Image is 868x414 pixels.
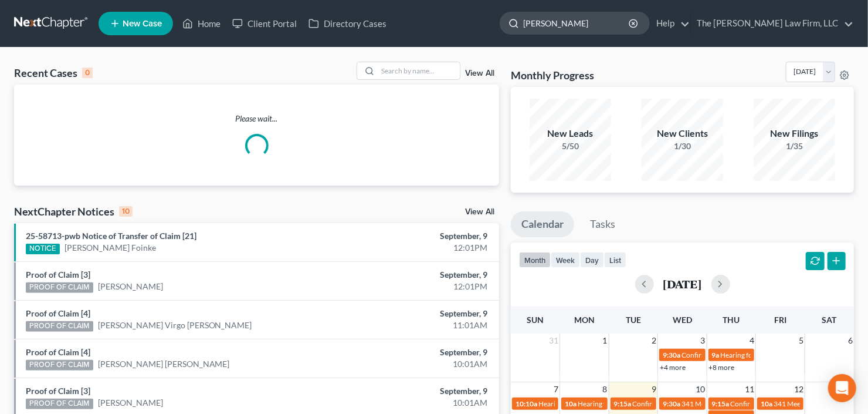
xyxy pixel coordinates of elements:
[700,334,707,348] span: 3
[527,315,544,325] span: Sun
[341,346,487,358] div: September, 9
[604,252,626,268] button: list
[774,315,786,325] span: Fri
[341,358,487,370] div: 10:01AM
[226,13,303,34] a: Client Portal
[709,363,735,372] a: +8 more
[341,397,487,409] div: 10:01AM
[26,360,93,371] div: PROOF OF CLAIM
[341,230,487,242] div: September, 9
[712,351,720,359] span: 9a
[847,334,854,348] span: 6
[551,252,580,268] button: week
[26,347,90,357] a: Proof of Claim [4]
[663,351,680,359] span: 9:30a
[663,278,702,290] h2: [DATE]
[673,315,692,325] span: Wed
[695,382,707,396] span: 10
[565,399,577,408] span: 10a
[798,334,805,348] span: 5
[580,252,604,268] button: day
[26,282,93,293] div: PROOF OF CLAIM
[530,127,612,140] div: New Leads
[177,13,226,34] a: Home
[341,281,487,292] div: 12:01PM
[660,363,686,372] a: +4 more
[123,19,162,28] span: New Case
[626,315,641,325] span: Tue
[26,270,90,280] a: Proof of Claim [3]
[602,334,609,348] span: 1
[822,315,837,325] span: Sat
[341,319,487,331] div: 11:01AM
[378,62,460,79] input: Search by name...
[748,334,755,348] span: 4
[511,68,594,82] h3: Monthly Progress
[341,242,487,254] div: 12:01PM
[82,68,93,78] div: 0
[754,127,836,140] div: New Filings
[633,399,767,408] span: Confirmation Hearing for [PERSON_NAME]
[14,66,93,80] div: Recent Cases
[642,140,724,152] div: 1/30
[303,13,392,34] a: Directory Cases
[650,382,657,396] span: 9
[98,319,252,331] a: [PERSON_NAME] Virgo [PERSON_NAME]
[828,374,856,402] div: Open Intercom Messenger
[14,204,133,218] div: NextChapter Notices
[650,334,657,348] span: 2
[723,315,740,325] span: Thu
[341,269,487,281] div: September, 9
[26,321,93,332] div: PROOF OF CLAIM
[516,399,537,408] span: 10:10a
[731,399,865,408] span: Confirmation Hearing for [PERSON_NAME]
[98,281,163,292] a: [PERSON_NAME]
[548,334,560,348] span: 31
[614,399,632,408] span: 9:15a
[578,399,669,408] span: Hearing for [PERSON_NAME]
[538,399,692,408] span: Hearing for [PERSON_NAME] & [PERSON_NAME]
[712,399,730,408] span: 9:15a
[744,382,755,396] span: 11
[26,244,60,254] div: NOTICE
[552,382,560,396] span: 7
[793,382,805,396] span: 12
[642,127,724,140] div: New Clients
[65,242,156,254] a: [PERSON_NAME] Foinke
[574,315,595,325] span: Mon
[691,13,853,34] a: The [PERSON_NAME] Law Firm, LLC
[754,140,836,152] div: 1/35
[721,351,812,359] span: Hearing for [PERSON_NAME]
[523,12,630,34] input: Search by name...
[26,399,93,409] div: PROOF OF CLAIM
[519,252,551,268] button: month
[26,386,90,396] a: Proof of Claim [3]
[650,13,690,34] a: Help
[681,399,787,408] span: 341 Meeting for [PERSON_NAME]
[663,399,680,408] span: 9:30a
[579,211,626,237] a: Tasks
[465,69,494,78] a: View All
[26,231,196,241] a: 25-58713-pwb Notice of Transfer of Claim [21]
[602,382,609,396] span: 8
[98,358,230,370] a: [PERSON_NAME] [PERSON_NAME]
[341,385,487,397] div: September, 9
[530,140,612,152] div: 5/50
[465,208,494,216] a: View All
[26,308,90,318] a: Proof of Claim [4]
[119,206,133,217] div: 10
[341,308,487,319] div: September, 9
[511,211,574,237] a: Calendar
[761,399,772,408] span: 10a
[14,113,499,124] p: Please wait...
[98,397,163,409] a: [PERSON_NAME]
